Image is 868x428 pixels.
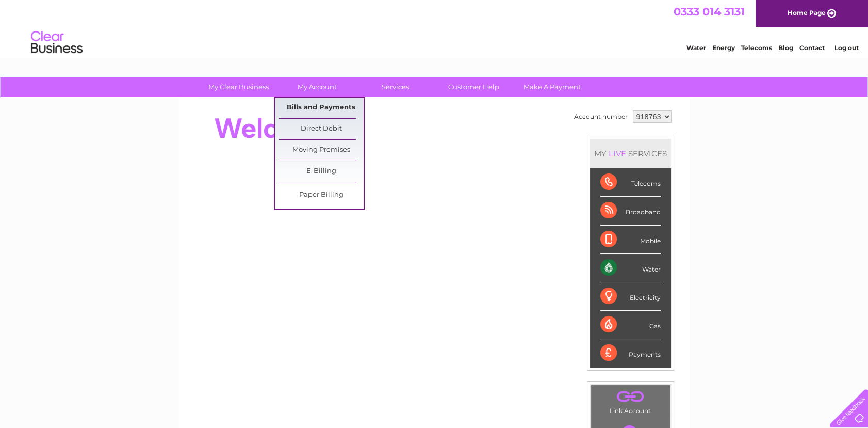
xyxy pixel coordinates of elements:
[594,388,667,406] a: .
[279,140,364,161] a: Moving Premises
[600,226,661,254] div: Mobile
[279,119,364,139] a: Direct Debit
[686,44,706,52] a: Water
[431,77,516,97] a: Customer Help
[191,6,678,50] div: Clear Business is a trading name of Verastar Limited (registered in [GEOGRAPHIC_DATA] No. 3667643...
[279,98,364,118] a: Bills and Payments
[510,77,595,97] a: Make A Payment
[607,149,628,158] div: LIVE
[600,168,661,197] div: Telecoms
[600,311,661,339] div: Gas
[591,385,670,417] td: Link Account
[196,77,281,97] a: My Clear Business
[571,108,630,125] td: Account number
[600,339,661,367] div: Payments
[353,77,438,97] a: Services
[600,282,661,311] div: Electricity
[712,44,735,52] a: Energy
[834,44,858,52] a: Log out
[799,44,825,52] a: Contact
[274,77,359,97] a: My Account
[30,27,83,58] img: logo.png
[741,44,772,52] a: Telecoms
[279,161,364,182] a: E-Billing
[600,197,661,225] div: Broadband
[590,139,671,168] div: MY SERVICES
[674,5,745,18] a: 0333 014 3131
[600,254,661,282] div: Water
[279,185,364,205] a: Paper Billing
[778,44,793,52] a: Blog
